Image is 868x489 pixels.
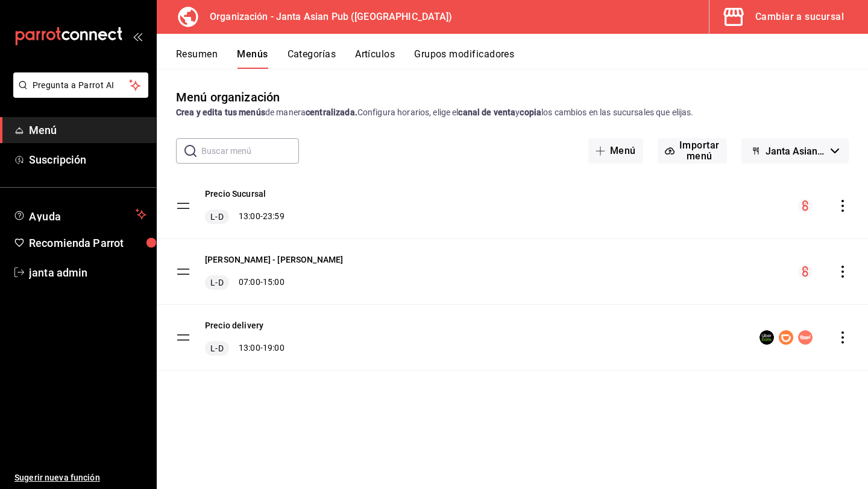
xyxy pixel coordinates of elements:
input: Buscar menú [201,139,299,163]
button: Categorías [288,48,336,69]
strong: Crea y edita tus menús [176,107,265,117]
span: Pregunta a Parrot AI [33,79,130,92]
span: L-D [208,276,225,289]
button: open_drawer_menu [133,31,142,41]
strong: copia [520,107,541,117]
div: de manera Configura horarios, elige el y los cambios en las sucursales que elijas. [176,106,849,119]
div: Cambiar a sucursal [755,8,844,25]
button: Menús [237,48,268,69]
a: Pregunta a Parrot AI [8,88,148,100]
span: Menú [29,122,146,138]
button: [PERSON_NAME] - [PERSON_NAME] [205,254,343,266]
div: 07:00 - 15:00 [205,275,343,290]
div: navigation tabs [176,48,868,69]
button: Artículos [355,48,395,69]
button: drag [176,264,190,279]
span: Ayuda [29,207,131,222]
span: Janta Asian Pub - Borrador [766,145,826,157]
button: Grupos modificadores [414,48,514,69]
span: janta admin [29,264,146,281]
button: actions [837,331,849,344]
strong: canal de venta [458,107,515,117]
button: actions [837,200,849,212]
button: Precio delivery [205,319,263,331]
button: Pregunta a Parrot AI [13,72,148,98]
h3: Organización - Janta Asian Pub ([GEOGRAPHIC_DATA]) [200,10,453,24]
span: Recomienda Parrot [29,235,146,251]
span: L-D [208,342,225,354]
table: menu-maker-table [157,173,868,371]
span: L-D [208,211,225,223]
button: drag [176,330,190,345]
span: Sugerir nueva función [14,471,146,484]
div: 13:00 - 23:59 [205,209,285,224]
div: Menú organización [176,88,280,106]
button: Resumen [176,48,218,69]
strong: centralizada. [306,107,357,117]
button: Precio Sucursal [205,188,266,200]
button: Janta Asian Pub - Borrador [741,138,849,164]
button: Menú [588,138,643,164]
div: 13:00 - 19:00 [205,341,285,356]
button: actions [837,266,849,278]
button: Importar menú [658,138,727,164]
span: Suscripción [29,152,146,168]
button: drag [176,199,190,213]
